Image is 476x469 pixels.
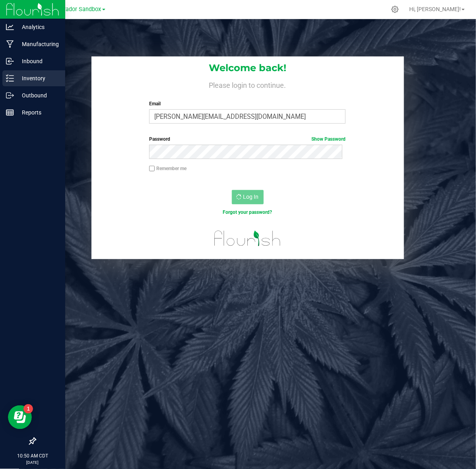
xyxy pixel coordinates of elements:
[6,57,14,65] inline-svg: Inbound
[390,6,400,13] div: Manage settings
[6,109,14,116] inline-svg: Reports
[4,452,62,459] p: 10:50 AM CDT
[223,209,272,215] a: Forgot your password?
[409,6,461,12] span: Hi, [PERSON_NAME]!
[232,190,264,204] button: Log In
[4,459,62,465] p: [DATE]
[23,404,33,414] iframe: Resource center unread badge
[149,100,346,107] label: Email
[14,91,62,100] p: Outbound
[57,6,101,13] span: Curador Sandbox
[243,194,259,200] span: Log In
[14,108,62,117] p: Reports
[6,40,14,48] inline-svg: Manufacturing
[208,224,287,253] img: flourish_logo.svg
[14,22,62,32] p: Analytics
[14,74,62,83] p: Inventory
[8,405,32,429] iframe: Resource center
[6,91,14,99] inline-svg: Outbound
[14,56,62,66] p: Inbound
[149,165,187,172] label: Remember me
[149,166,155,171] input: Remember me
[91,79,404,89] h4: Please login to continue.
[14,39,62,49] p: Manufacturing
[6,23,14,31] inline-svg: Analytics
[311,136,346,142] a: Show Password
[149,136,170,142] span: Password
[6,74,14,82] inline-svg: Inventory
[91,63,404,73] h1: Welcome back!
